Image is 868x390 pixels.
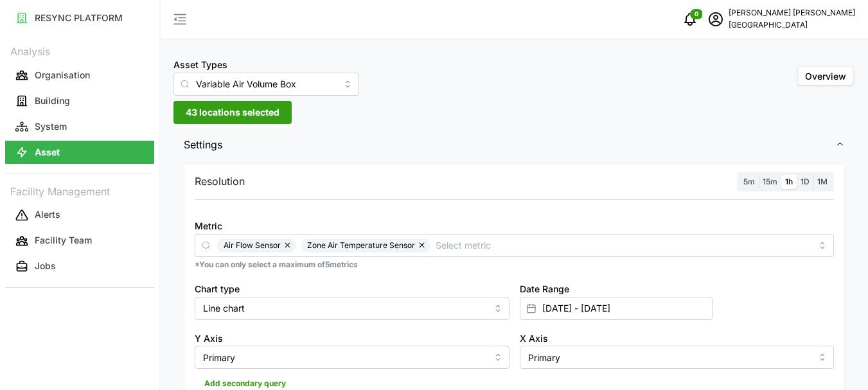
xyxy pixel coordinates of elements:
[763,177,777,186] span: 15m
[5,89,154,112] button: Building
[195,332,223,346] label: Y Axis
[5,5,154,31] a: RESYNC PLATFORM
[5,202,154,228] a: Alerts
[307,238,415,253] span: Zone Air Temperature Sensor
[173,58,227,72] label: Asset Types
[195,219,222,233] label: Metric
[5,41,154,60] p: Analysis
[224,238,281,253] span: Air Flow Sensor
[5,62,154,88] a: Organisation
[5,204,154,227] button: Alerts
[695,10,698,19] span: 0
[743,177,755,186] span: 5m
[817,177,828,186] span: 1M
[35,208,60,221] p: Alerts
[35,146,60,159] p: Asset
[5,114,154,139] a: System
[520,282,569,296] label: Date Range
[520,346,835,369] input: Select X axis
[729,19,855,31] p: [GEOGRAPHIC_DATA]
[520,332,548,346] label: X Axis
[35,69,90,82] p: Organisation
[5,254,154,279] a: Jobs
[35,12,123,24] p: RESYNC PLATFORM
[5,228,154,254] a: Facility Team
[5,64,154,87] button: Organisation
[729,7,855,19] p: [PERSON_NAME] [PERSON_NAME]
[184,129,835,161] span: Settings
[5,6,154,30] button: RESYNC PLATFORM
[801,177,810,186] span: 1D
[195,297,509,320] input: Select chart type
[173,101,292,124] button: 43 locations selected
[35,260,56,272] p: Jobs
[785,177,793,186] span: 1h
[5,115,154,138] button: System
[35,234,92,247] p: Facility Team
[5,255,154,278] button: Jobs
[186,102,279,123] span: 43 locations selected
[35,120,67,133] p: System
[5,141,154,164] button: Asset
[5,88,154,114] a: Building
[195,260,834,270] p: *You can only select a maximum of 5 metrics
[35,94,70,107] p: Building
[703,6,729,32] button: schedule
[5,181,154,200] p: Facility Management
[195,173,245,190] p: Resolution
[195,282,240,296] label: Chart type
[805,71,846,82] span: Overview
[677,6,703,32] button: notifications
[520,297,713,320] input: Select date range
[173,129,855,161] button: Settings
[436,238,811,252] input: Select metric
[5,139,154,165] a: Asset
[5,229,154,253] button: Facility Team
[195,346,509,369] input: Select Y axis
